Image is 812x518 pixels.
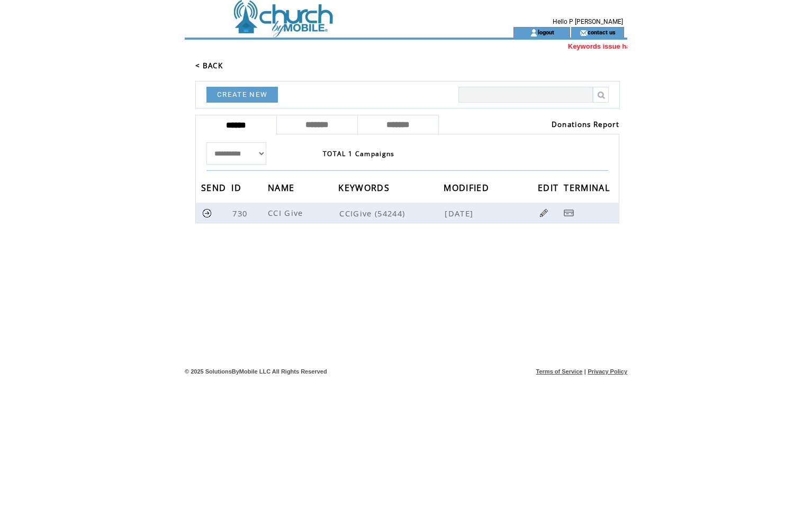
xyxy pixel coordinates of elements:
[268,179,297,199] span: NAME
[584,368,586,375] span: |
[552,120,619,129] a: Donations Report
[185,42,627,50] marquee: Keywords issue has been corrected. Thank you for your patience!
[195,61,223,70] a: < BACK
[538,179,561,199] span: EDIT
[530,29,538,37] img: account_icon.gif
[538,29,554,35] a: logout
[339,208,443,219] span: CCIGive (54244)
[536,368,583,375] a: Terms of Service
[268,207,306,218] span: CCI Give
[580,29,588,37] img: contact_us_icon.gif
[588,29,616,35] a: contact us
[564,179,612,199] span: TERMINAL
[338,184,392,190] a: KEYWORDS
[323,149,395,158] span: TOTAL 1 Campaigns
[553,18,623,25] span: Hello P [PERSON_NAME]
[444,184,492,190] a: MODIFIED
[588,368,627,375] a: Privacy Policy
[206,87,278,103] a: CREATE NEW
[444,179,492,199] span: MODIFIED
[201,179,229,199] span: SEND
[185,368,327,375] span: © 2025 SolutionsByMobile LLC All Rights Reserved
[445,208,476,219] span: [DATE]
[232,208,250,219] span: 730
[231,184,244,190] a: ID
[268,184,297,190] a: NAME
[338,179,392,199] span: KEYWORDS
[231,179,244,199] span: ID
